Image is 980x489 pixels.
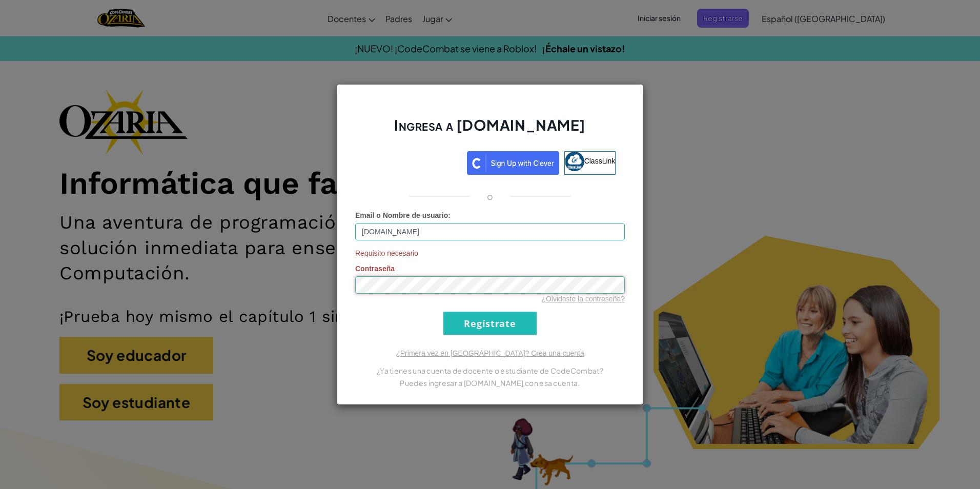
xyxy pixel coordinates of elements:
span: Requisito necesario [355,248,625,258]
input: Regístrate [443,312,537,335]
p: ¿Ya tienes una cuenta de docente o estudiante de CodeCombat? [355,364,625,377]
a: ¿Olvidaste la contraseña? [541,295,625,303]
span: Email o Nombre de usuario [355,211,448,219]
span: Contraseña [355,264,395,273]
h2: Ingresa a [DOMAIN_NAME] [355,115,625,145]
iframe: Botón de Acceder con Google [359,150,467,173]
a: ¿Primera vez en [GEOGRAPHIC_DATA]? Crea una cuenta [396,349,584,357]
span: ClassLink [584,157,616,165]
p: o [487,190,493,202]
img: classlink-logo-small.png [565,152,584,171]
label: : [355,210,451,220]
p: Puedes ingresar a [DOMAIN_NAME] con esa cuenta. [355,377,625,389]
img: clever_sso_button@2x.png [467,151,559,175]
